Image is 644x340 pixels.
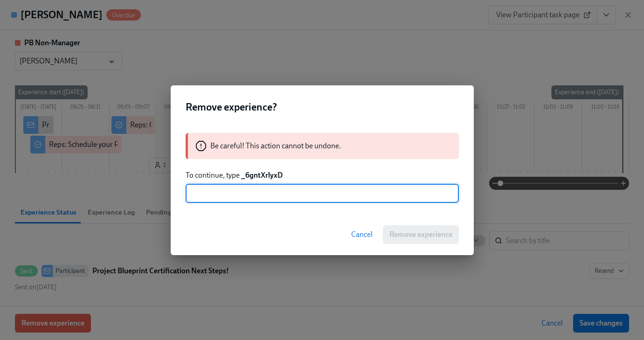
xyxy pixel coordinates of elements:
[186,100,459,114] h2: Remove experience?
[345,225,379,244] button: Cancel
[210,141,341,151] p: Be careful! This action cannot be undone.
[351,230,373,239] span: Cancel
[241,171,283,180] strong: _6gntXrlyxD
[186,170,459,180] p: To continue, type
